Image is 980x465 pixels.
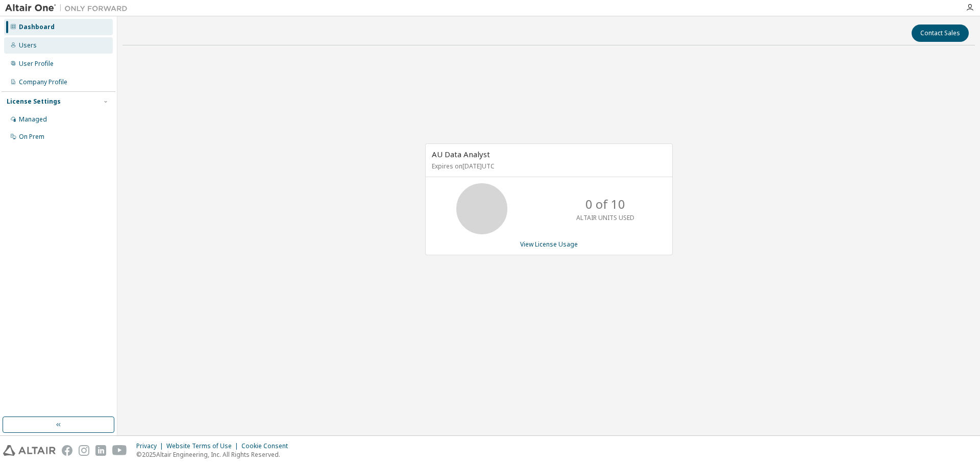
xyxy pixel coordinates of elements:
div: Company Profile [19,78,67,86]
p: 0 of 10 [585,195,625,213]
div: Website Terms of Use [166,442,241,450]
p: Expires on [DATE] UTC [432,162,664,170]
div: Cookie Consent [241,442,294,450]
span: AU Data Analyst [432,149,490,159]
img: altair_logo.svg [3,445,56,456]
div: Dashboard [19,23,55,31]
p: © 2025 Altair Engineering, Inc. All Rights Reserved. [136,450,294,459]
div: On Prem [19,133,44,141]
img: facebook.svg [62,445,72,456]
img: youtube.svg [112,445,127,456]
div: Users [19,41,37,50]
a: View License Usage [520,240,578,249]
div: User Profile [19,60,54,68]
img: instagram.svg [79,445,89,456]
p: ALTAIR UNITS USED [576,213,634,222]
img: Altair One [5,3,133,13]
div: License Settings [7,97,61,106]
button: Contact Sales [912,25,969,42]
img: linkedin.svg [95,445,106,456]
div: Managed [19,115,47,124]
div: Privacy [136,442,166,450]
